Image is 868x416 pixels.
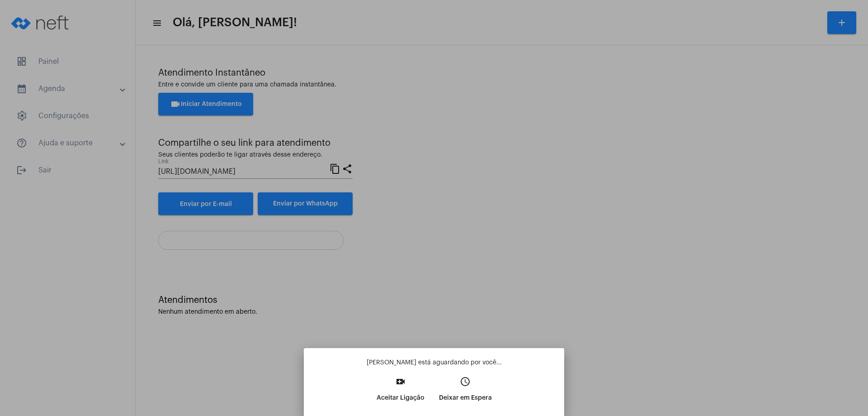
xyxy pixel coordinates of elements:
[311,358,557,367] p: [PERSON_NAME] está aguardando por você...
[369,373,432,412] button: Aceitar Ligação
[377,390,425,406] p: Aceitar Ligação
[439,390,492,406] p: Deixar em Espera
[395,376,406,387] mat-icon: video_call
[460,376,471,387] mat-icon: access_time
[432,373,499,412] button: Deixar em Espera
